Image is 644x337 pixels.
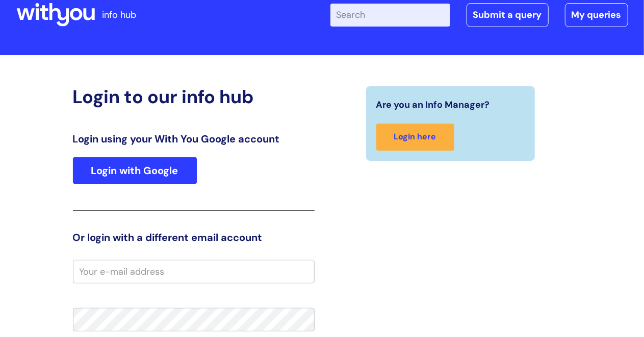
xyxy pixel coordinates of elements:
[73,86,315,108] h2: Login to our info hub
[565,3,628,27] a: My queries
[73,260,315,283] input: Your e-mail address
[376,124,454,151] a: Login here
[73,231,315,244] h3: Or login with a different email account
[330,4,450,26] input: Search
[102,7,137,23] p: info hub
[467,3,549,27] a: Submit a query
[73,157,197,184] a: Login with Google
[73,133,315,145] h3: Login using your With You Google account
[376,97,490,113] span: Are you an Info Manager?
